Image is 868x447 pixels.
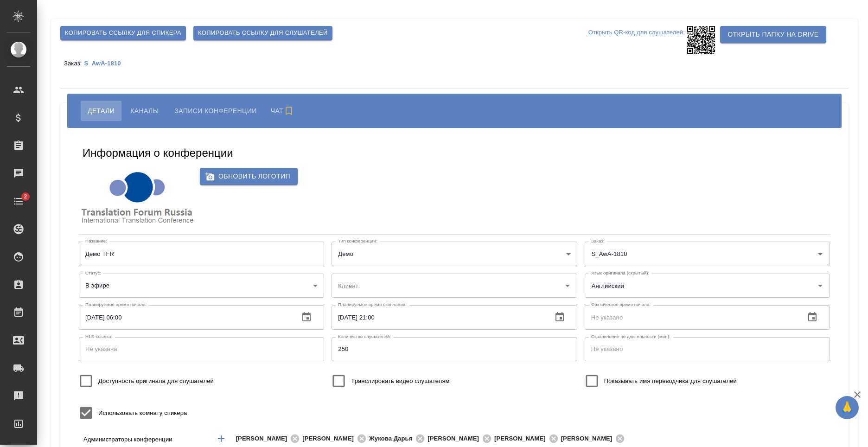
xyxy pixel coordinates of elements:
div: Жукова Дарья [369,433,428,444]
a: S_AwA-1810 [84,59,128,67]
span: [PERSON_NAME] [494,434,551,443]
span: Детали [88,105,115,116]
p: Заказ: [64,60,84,67]
div: [PERSON_NAME] [428,433,494,444]
input: Не указано [332,305,544,329]
p: S_AwA-1810 [84,60,128,67]
input: Не указана [79,337,324,361]
span: [PERSON_NAME] [561,434,618,443]
span: 2 [18,192,32,201]
div: [PERSON_NAME] [494,433,561,444]
span: Показывать имя переводчика для слушателей [604,377,737,386]
input: Не указано [585,337,830,361]
span: 🙏 [839,398,855,417]
span: Копировать ссылку для спикера [65,28,181,38]
span: Доступность оригинала для слушателей [98,377,214,386]
span: Транслировать видео слушателям [351,377,449,386]
svg: Подписаться [283,105,294,116]
button: Открыть папку на Drive [720,26,826,43]
button: Open [814,279,827,292]
span: Каналы [130,105,159,116]
input: Не указано [585,305,798,329]
span: Записи конференции [174,105,256,116]
button: Копировать ссылку для спикера [60,26,186,40]
span: Открыть папку на Drive [728,29,818,40]
p: Администраторы конференции [83,435,207,444]
button: Open [561,279,574,292]
h5: Информация о конференции [83,146,233,160]
span: [PERSON_NAME] [302,434,359,443]
span: Жукова Дарья [369,434,418,443]
span: [PERSON_NAME] [428,434,485,443]
img: 68924a8d40b0703c02b114f7.png [79,168,195,227]
button: Open [759,438,760,440]
button: Open [814,248,827,261]
p: Открыть QR-код для слушателей: [588,26,685,54]
div: [PERSON_NAME] [561,433,628,444]
span: Чат [271,105,297,116]
div: Демо [332,242,577,266]
div: В эфире [79,274,324,298]
input: Не указано [79,305,292,329]
span: Использовать комнату спикера [98,409,187,418]
span: Обновить логотип [207,171,290,182]
label: Обновить логотип [200,168,298,185]
button: Копировать ссылку для слушателей [193,26,332,40]
div: [PERSON_NAME] [236,433,303,444]
span: Копировать ссылку для слушателей [198,28,328,38]
div: [PERSON_NAME] [302,433,369,444]
input: Не указано [332,337,577,361]
input: Не указан [79,242,324,266]
a: 2 [2,190,35,213]
span: [PERSON_NAME] [236,434,293,443]
button: 🙏 [836,396,859,419]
